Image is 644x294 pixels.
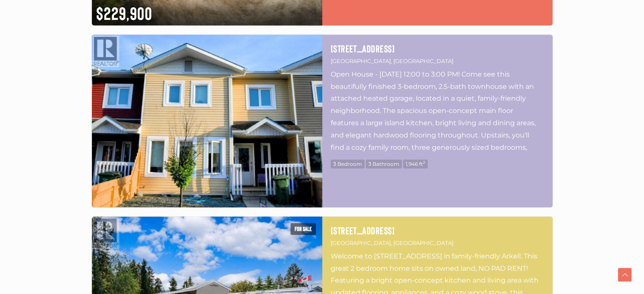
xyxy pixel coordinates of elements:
p: Open House - [DATE] 12:00 to 3:00 PM! Come see this beautifully finished 3-bedroom, 2.5-bath town... [331,69,544,153]
a: [STREET_ADDRESS] [331,43,544,54]
span: For sale [290,223,316,235]
a: [STREET_ADDRESS] [331,225,544,236]
p: [GEOGRAPHIC_DATA], [GEOGRAPHIC_DATA] [331,238,544,248]
img: 37 SKOOKUM DRIVE, Whitehorse, Yukon [92,35,322,207]
span: 1,946 ft [403,159,428,168]
span: 3 Bedroom [331,159,365,168]
sup: 2 [423,160,425,165]
p: [GEOGRAPHIC_DATA], [GEOGRAPHIC_DATA] [331,56,544,66]
span: 3 Bathroom [366,159,402,168]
